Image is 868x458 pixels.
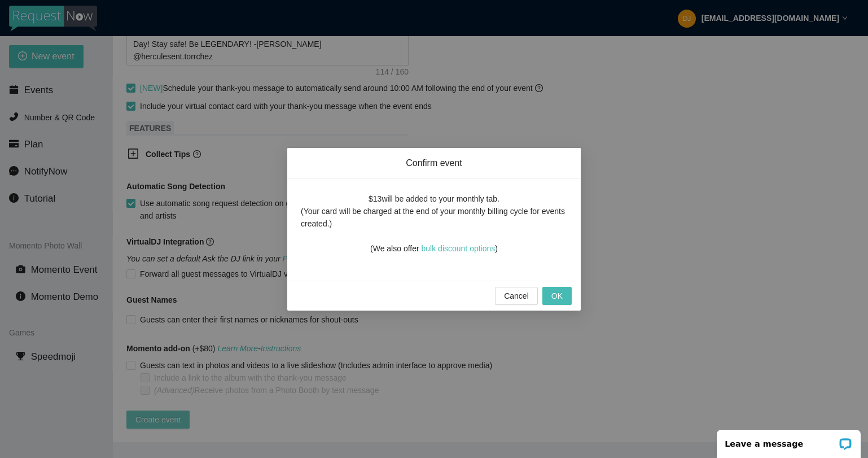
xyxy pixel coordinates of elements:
button: OK [542,287,572,305]
button: Cancel [495,287,538,305]
div: (Your card will be charged at the end of your monthly billing cycle for events created.) [301,205,567,230]
iframe: LiveChat chat widget [709,422,868,458]
a: bulk discount options [422,244,496,253]
span: OK [551,290,563,302]
div: (We also offer ) [370,230,498,255]
span: Cancel [504,290,529,302]
span: Confirm event [301,157,567,169]
div: $13 will be added to your monthly tab. [369,193,499,205]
